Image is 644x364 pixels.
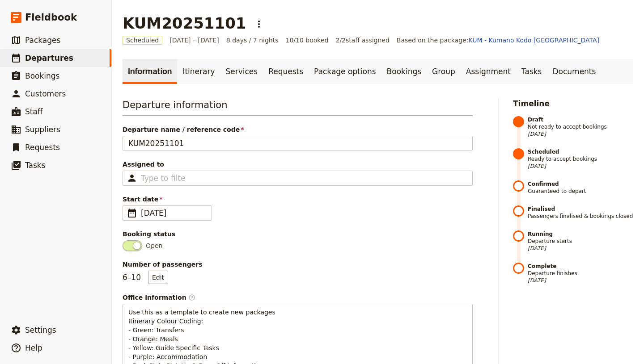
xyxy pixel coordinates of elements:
span: [DATE] [141,208,206,218]
strong: Finalised [528,205,633,213]
span: Suppliers [25,125,60,134]
a: Itinerary [177,59,220,84]
h2: Timeline [513,98,633,109]
button: Number of passengers6–10 [148,271,168,284]
strong: Running [528,230,633,238]
span: Departures [25,54,73,63]
span: Tasks [25,161,46,170]
a: Services [220,59,263,84]
a: Requests [263,59,309,84]
span: Assigned to [123,160,473,169]
strong: Complete [528,263,633,270]
span: Help [25,343,42,352]
span: Guaranteed to depart [528,180,633,195]
span: [DATE] [528,245,633,252]
strong: Confirmed [528,180,633,188]
span: Packages [25,36,60,45]
span: Number of passengers [123,260,473,269]
button: Actions [251,17,267,32]
div: Booking status [123,230,473,238]
span: Not ready to accept bookings [528,116,633,138]
a: Package options [309,59,381,84]
span: Departure finishes [528,263,633,284]
span: Start date [123,195,473,204]
a: Tasks [516,59,547,84]
h3: Departure information [123,98,473,116]
strong: Draft [528,116,633,123]
div: Office information [123,293,473,302]
span: Open [146,241,162,250]
a: Documents [547,59,601,84]
span: Staff [25,107,43,116]
span: Requests [25,143,60,152]
a: KUM - Kumano Kodo [GEOGRAPHIC_DATA] [468,37,599,44]
input: Assigned to [141,173,185,184]
input: Departure name / reference code [123,136,473,151]
p: 6 – 10 [123,271,168,284]
span: 8 days / 7 nights [226,36,279,45]
a: Group [427,59,461,84]
span: 10/10 booked [286,36,329,45]
a: Assignment [461,59,516,84]
span: Passengers finalised & bookings closed [528,205,633,220]
span: Ready to accept bookings [528,148,633,170]
span: [DATE] – [DATE] [169,36,219,45]
span: ​ [188,294,195,301]
a: Information [123,59,177,84]
span: Departure starts [528,230,633,252]
span: Customers [25,89,66,98]
span: 2 / 2 staff assigned [335,36,389,45]
span: Fieldbook [25,11,77,24]
span: Departure name / reference code [123,125,473,134]
strong: Scheduled [528,148,633,155]
a: Bookings [381,59,427,84]
span: [DATE] [528,130,633,138]
span: [DATE] [528,277,633,284]
h1: KUM20251101 [123,14,246,32]
span: Based on the package: [397,36,599,45]
span: Settings [25,326,56,335]
span: ​ [127,208,137,218]
span: Scheduled [123,36,162,45]
span: Bookings [25,71,59,80]
span: [DATE] [528,163,633,170]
